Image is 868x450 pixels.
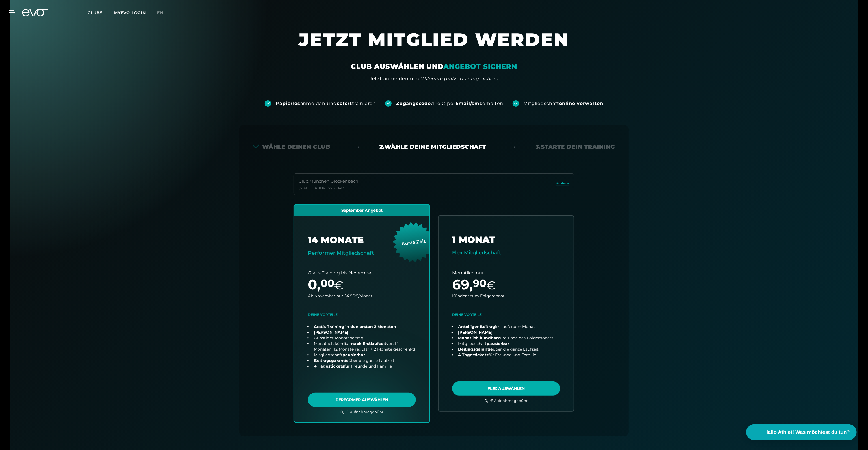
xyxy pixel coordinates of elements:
em: ANGEBOT SICHERN [444,62,517,71]
a: MYEVO LOGIN [114,10,146,15]
a: Clubs [88,10,114,15]
div: Wähle deinen Club [253,143,330,151]
div: 2. Wähle deine Mitgliedschaft [379,143,486,151]
strong: sofort [337,101,352,106]
strong: Email/sms [455,101,482,106]
a: choose plan [439,216,574,411]
strong: Papierlos [276,101,300,106]
div: anmelden und trainieren [276,101,376,107]
div: [STREET_ADDRESS] , 80469 [299,186,358,190]
h1: JETZT MITGLIED WERDEN [264,28,604,62]
div: Jetzt anmelden und 2 [370,75,498,82]
strong: Zugangscode [396,101,431,106]
span: en [157,10,163,15]
a: ändern [556,181,569,187]
div: 3. Starte dein Training [536,143,615,151]
div: Club : München Glockenbach [299,178,358,185]
span: Hallo Athlet! Was möchtest du tun? [764,429,850,436]
strong: online verwalten [559,101,603,106]
span: ändern [556,181,569,186]
span: Clubs [88,10,103,15]
em: Monate gratis Training sichern [424,76,498,81]
button: Hallo Athlet! Was möchtest du tun? [746,424,857,440]
div: CLUB AUSWÄHLEN UND [351,62,517,71]
a: en [157,10,170,16]
div: Mitgliedschaft [524,101,603,107]
a: choose plan [294,205,429,423]
div: direkt per erhalten [396,101,503,107]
